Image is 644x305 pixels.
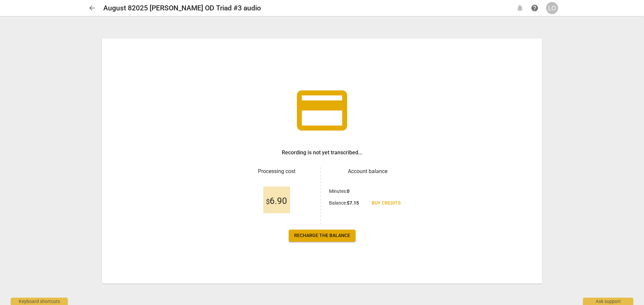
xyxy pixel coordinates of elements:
h2: August 82025 [PERSON_NAME] OD Triad #3 audio [103,4,261,12]
b: 0 [347,188,350,194]
h3: Account balance [329,167,406,175]
h3: Processing cost [238,167,315,175]
span: credit_card [292,80,352,141]
span: Buy credits [372,200,400,207]
span: Recharge the balance [294,232,350,239]
div: Keyboard shortcuts [11,298,68,305]
button: LO [546,2,558,14]
b: $ 7.15 [347,200,359,206]
a: Buy credits [366,197,406,209]
span: 6.90 [266,196,287,206]
span: $ [266,198,270,206]
span: arrow_back [88,4,96,12]
p: Minutes : [329,188,350,195]
a: Recharge the balance [289,230,356,242]
div: Ask support [583,298,633,305]
span: help [531,4,539,12]
a: Help [529,2,541,14]
p: Balance : [329,200,359,207]
h3: Recording is not yet transcribed... [282,149,362,157]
